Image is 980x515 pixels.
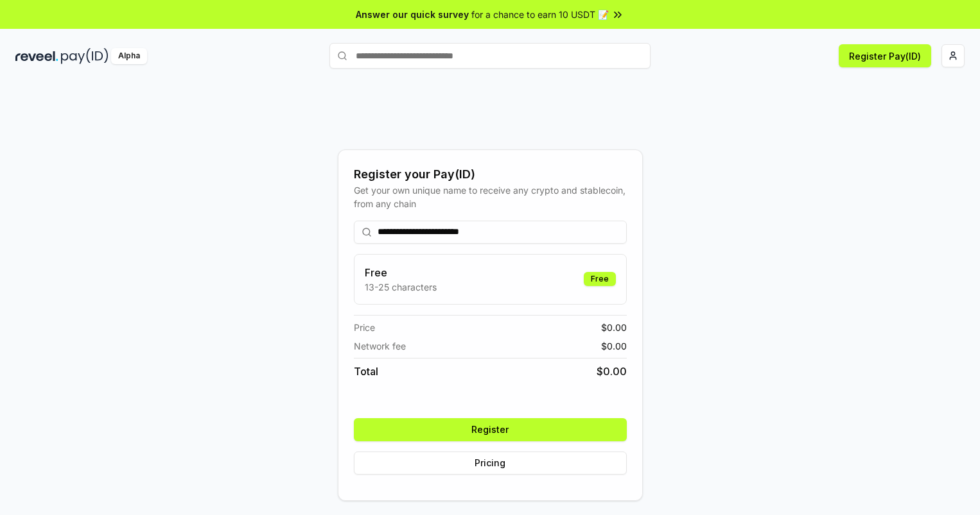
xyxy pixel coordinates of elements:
[597,364,627,379] span: $ 0.00
[354,339,406,353] span: Network fee
[354,165,627,183] div: Register your Pay(ID)
[61,48,109,64] img: pay_id
[15,48,58,64] img: reveel_dark
[601,339,627,353] span: $ 0.00
[365,280,437,294] p: 13-25 characters
[356,8,469,21] span: Answer our quick survey
[354,452,627,475] button: Pricing
[365,265,437,280] h3: Free
[111,48,147,64] div: Alpha
[354,364,378,379] span: Total
[354,183,627,210] div: Get your own unique name to receive any crypto and stablecoin, from any chain
[584,272,616,286] div: Free
[354,418,627,441] button: Register
[839,44,931,67] button: Register Pay(ID)
[601,321,627,334] span: $ 0.00
[471,8,609,21] span: for a chance to earn 10 USDT 📝
[354,321,375,334] span: Price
